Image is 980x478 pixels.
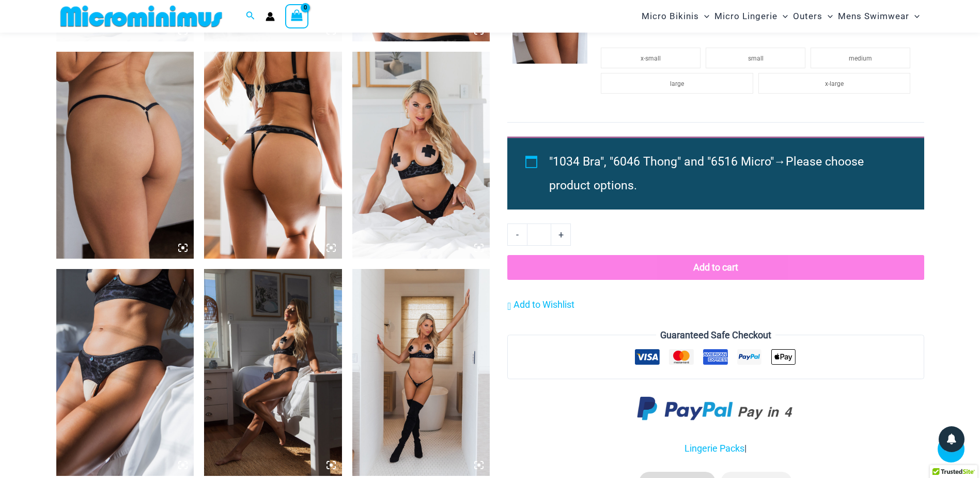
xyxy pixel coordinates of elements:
[601,73,753,94] li: large
[637,2,924,31] nav: Site Navigation
[56,5,226,28] img: MM SHOP LOGO FLAT
[641,55,661,62] span: x-small
[639,3,712,29] a: Micro BikinisMenu ToggleMenu Toggle
[204,269,342,476] img: Nights Fall Silver Leopard 1036 Bra 6046 Thong
[758,73,910,94] li: x-large
[352,269,490,476] img: Nights Fall Silver Leopard 1036 Bra 6516 Micro
[56,269,194,476] img: Nights Fall Silver Leopard 1036 Bra 6046 Thong
[266,12,275,21] a: Account icon link
[790,3,835,29] a: OutersMenu ToggleMenu Toggle
[714,3,777,29] span: Micro Lingerie
[601,48,701,68] li: x-small
[656,327,775,343] legend: Guaranteed Safe Checkout
[285,4,309,28] a: View Shopping Cart, empty
[549,150,900,198] li: →
[352,52,490,259] img: Nights Fall Silver Leopard 1036 Bra 6046 Thong
[527,223,551,245] input: Product quantity
[514,299,574,310] span: Add to Wishlist
[835,3,922,29] a: Mens SwimwearMenu ToggleMenu Toggle
[685,443,744,454] a: Lingerie Packs
[811,48,910,68] li: medium
[507,255,924,280] button: Add to cart
[507,297,574,312] a: Add to Wishlist
[204,52,342,259] img: Nights Fall Silver Leopard 1036 Bra 6046 Thong
[793,3,822,29] span: Outers
[246,10,255,23] a: Search icon link
[507,223,527,245] a: -
[909,3,920,29] span: Menu Toggle
[670,80,684,87] span: large
[551,223,571,245] a: +
[507,441,924,456] p: |
[748,55,764,62] span: small
[56,52,194,259] img: Nights Fall Silver Leopard 6516 Micro
[699,3,709,29] span: Menu Toggle
[825,80,844,87] span: x-large
[706,48,805,68] li: small
[549,155,774,169] span: "1034 Bra", "6046 Thong" and "6516 Micro"
[712,3,790,29] a: Micro LingerieMenu ToggleMenu Toggle
[838,3,909,29] span: Mens Swimwear
[777,3,788,29] span: Menu Toggle
[849,55,872,62] span: medium
[642,3,699,29] span: Micro Bikinis
[822,3,833,29] span: Menu Toggle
